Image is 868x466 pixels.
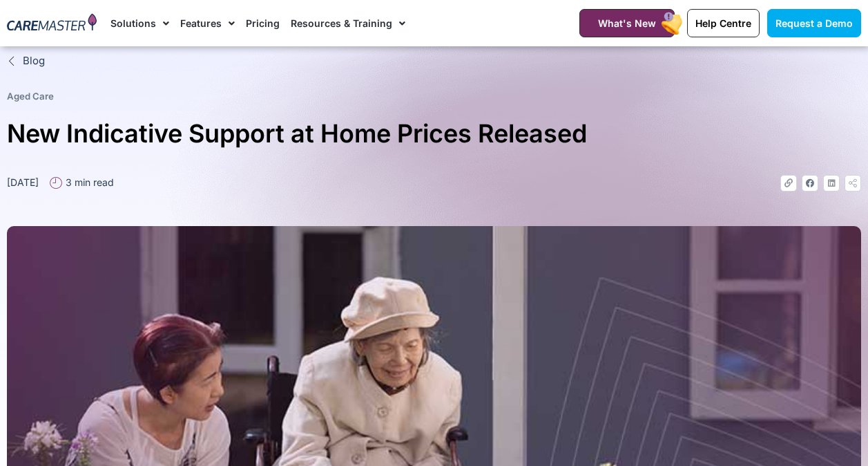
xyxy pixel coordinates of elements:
span: Request a Demo [775,17,853,29]
a: Aged Care [7,91,54,102]
a: Help Centre [687,9,760,37]
span: What's New [598,17,656,29]
span: Blog [19,53,45,69]
img: CareMaster Logo [7,13,97,33]
time: [DATE] [7,176,39,188]
h1: New Indicative Support at Home Prices Released [7,113,861,154]
a: What's New [579,9,675,37]
a: Request a Demo [767,9,861,37]
span: Help Centre [695,17,751,29]
a: Blog [7,53,861,69]
span: 3 min read [62,175,114,189]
